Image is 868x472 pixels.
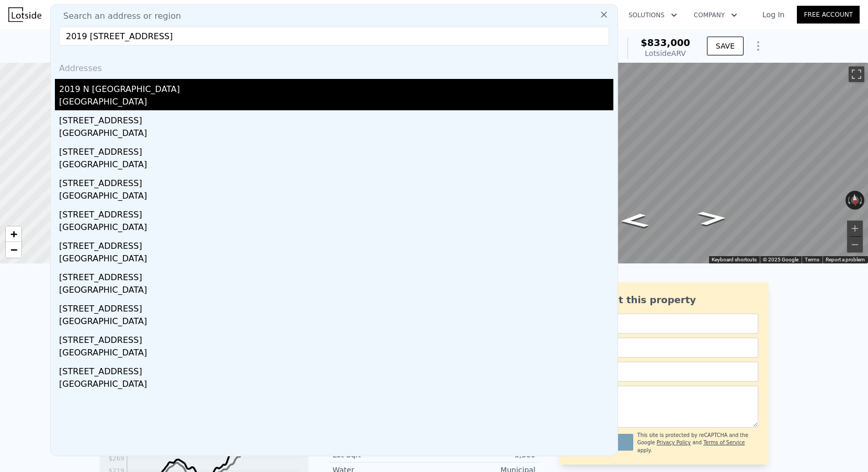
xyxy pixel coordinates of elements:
[641,48,690,59] div: Lotside ARV
[826,257,865,262] a: Report a problem
[847,221,863,236] button: Zoom in
[637,432,758,454] div: This site is protected by reCAPTCHA and the Google and apply.
[608,210,660,232] path: Go East, NE 113th St
[59,110,613,127] div: [STREET_ADDRESS]
[55,54,613,79] div: Addresses
[59,267,613,284] div: [STREET_ADDRESS]
[59,347,613,361] div: [GEOGRAPHIC_DATA]
[59,158,613,173] div: [GEOGRAPHIC_DATA]
[59,361,613,378] div: [STREET_ADDRESS]
[707,37,744,55] button: SAVE
[59,221,613,236] div: [GEOGRAPHIC_DATA]
[712,256,757,263] button: Keyboard shortcuts
[850,190,860,210] button: Reset the view
[8,7,41,22] img: Lotside
[59,96,613,110] div: [GEOGRAPHIC_DATA]
[570,314,758,333] input: Name
[686,6,746,25] button: Company
[478,63,868,263] div: Map
[59,142,613,158] div: [STREET_ADDRESS]
[641,37,690,48] span: $833,000
[59,79,613,96] div: 2019 N [GEOGRAPHIC_DATA]
[570,293,758,307] div: Ask about this property
[59,127,613,142] div: [GEOGRAPHIC_DATA]
[59,252,613,267] div: [GEOGRAPHIC_DATA]
[846,191,851,210] button: Rotate counterclockwise
[59,315,613,330] div: [GEOGRAPHIC_DATA]
[657,440,691,445] a: Privacy Policy
[59,190,613,204] div: [GEOGRAPHIC_DATA]
[10,227,17,240] span: +
[570,338,758,358] input: Email
[703,440,745,445] a: Terms of Service
[686,208,739,229] path: Go West, NE 113th St
[763,257,798,262] span: © 2025 Google
[570,362,758,382] input: Phone
[620,6,686,25] button: Solutions
[59,298,613,315] div: [STREET_ADDRESS]
[750,9,797,20] a: Log In
[59,284,613,298] div: [GEOGRAPHIC_DATA]
[6,242,21,258] a: Zoom out
[108,455,124,462] tspan: $269
[59,330,613,347] div: [STREET_ADDRESS]
[59,236,613,252] div: [STREET_ADDRESS]
[859,191,865,210] button: Rotate clockwise
[847,237,863,252] button: Zoom out
[10,243,17,256] span: −
[6,226,21,242] a: Zoom in
[59,173,613,190] div: [STREET_ADDRESS]
[59,27,609,45] input: Enter an address, city, region, neighborhood or zip code
[59,378,613,393] div: [GEOGRAPHIC_DATA]
[849,66,864,82] button: Toggle fullscreen view
[748,36,769,56] button: Show Options
[55,10,181,22] span: Search an address or region
[805,257,819,262] a: Terms (opens in new tab)
[797,6,860,24] a: Free Account
[478,63,868,263] div: Street View
[59,204,613,221] div: [STREET_ADDRESS]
